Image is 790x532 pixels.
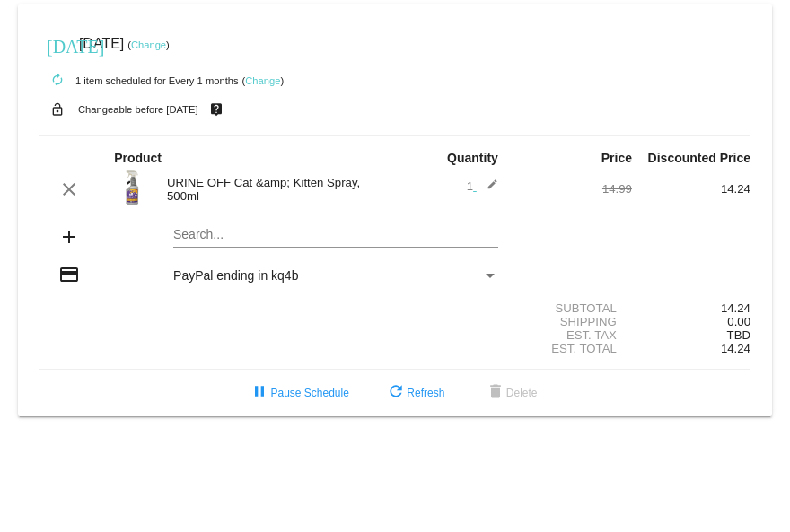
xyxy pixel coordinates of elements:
span: 0.00 [727,315,750,328]
div: Est. Tax [513,328,632,342]
small: ( ) [241,75,284,86]
div: Shipping [513,315,632,328]
mat-icon: add [58,226,80,248]
mat-icon: [DATE] [47,34,68,56]
span: Refresh [385,387,444,399]
mat-icon: credit_card [58,264,80,285]
mat-icon: lock_open [47,98,68,121]
div: 14.24 [632,182,750,196]
mat-icon: pause [249,382,270,404]
div: Est. Total [513,342,632,355]
strong: Product [114,151,162,165]
small: Changeable before [DATE] [78,104,198,115]
div: URINE OFF Cat &amp; Kitten Spray, 500ml [158,176,395,203]
div: Subtotal [513,301,632,315]
strong: Quantity [447,151,498,165]
mat-icon: clear [58,179,80,200]
span: Pause Schedule [249,387,348,399]
a: Change [245,75,280,86]
mat-icon: autorenew [47,70,68,92]
strong: Discounted Price [648,151,750,165]
span: Delete [485,387,538,399]
span: PayPal ending in kq4b [173,268,298,283]
small: ( ) [127,39,170,50]
input: Search... [173,228,498,242]
mat-icon: delete [485,382,506,404]
mat-icon: live_help [206,98,227,121]
mat-icon: refresh [385,382,407,404]
button: Refresh [371,377,459,409]
img: 72897.jpg [114,170,150,205]
a: Change [131,39,166,50]
mat-select: Payment Method [173,268,498,283]
mat-icon: edit [477,179,498,200]
span: 1 [467,179,498,193]
div: 14.99 [513,182,632,196]
span: TBD [727,328,750,342]
button: Pause Schedule [234,377,363,409]
div: 14.24 [632,301,750,315]
span: 14.24 [721,342,750,355]
strong: Price [601,151,632,165]
button: Delete [470,377,552,409]
small: 1 item scheduled for Every 1 months [39,75,239,86]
